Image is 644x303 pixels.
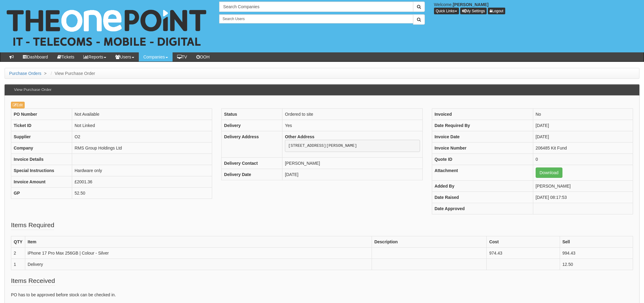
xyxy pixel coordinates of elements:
td: 2 [11,248,25,259]
th: Quote ID [432,154,533,165]
p: PO has to be approved before stock can be checked in. [11,292,633,298]
th: Invoice Date [432,131,533,143]
th: Special Instructions [11,165,72,176]
th: Invoice Amount [11,176,72,188]
td: 974.43 [487,248,560,259]
td: 52.50 [72,188,212,199]
input: Search Companies [219,2,413,12]
th: Date Raised [432,192,533,203]
a: Purchase Orders [9,71,41,76]
span: > [43,71,48,76]
th: PO Number [11,109,72,120]
button: Quick Links [434,8,459,14]
a: Dashboard [18,52,53,62]
td: Not Available [72,109,212,120]
td: 1 [11,259,25,270]
td: Not Linked [72,120,212,131]
td: [DATE] 08:17:53 [533,192,633,203]
a: Tickets [53,52,79,62]
td: [DATE] [282,169,422,180]
th: Delivery Address [222,131,282,158]
td: [PERSON_NAME] [282,157,422,169]
li: View Purchase Order [49,70,95,76]
td: [DATE] [533,120,633,131]
th: Supplier [11,131,72,143]
a: OOH [192,52,214,62]
legend: Items Required [11,220,54,230]
th: Attachment [432,165,533,181]
a: Companies [139,52,173,62]
td: 12.50 [560,259,633,270]
th: Cost [487,236,560,248]
a: Logout [488,8,505,14]
td: No [533,109,633,120]
th: Invoice Number [432,143,533,154]
td: Ordered to site [282,109,422,120]
td: Hardware only [72,165,212,176]
h3: View Purchase Order [11,85,54,95]
td: £2001.36 [72,176,212,188]
td: [DATE] [533,131,633,143]
td: RMS Group Holdings Ltd [72,143,212,154]
td: iPhone 17 Pro Max 256GB | Colour - Silver [25,248,372,259]
b: Other Address [285,134,314,139]
th: Ticket ID [11,120,72,131]
th: Description [372,236,487,248]
th: Invoice Details [11,154,72,165]
th: Delivery Date [222,169,282,180]
a: Users [111,52,139,62]
div: Welcome, [429,2,644,14]
th: Status [222,109,282,120]
td: O2 [72,131,212,143]
th: Item [25,236,372,248]
input: Search Users [219,14,413,23]
td: 0 [533,154,633,165]
a: Edit [11,102,25,108]
a: My Settings [460,8,487,14]
th: Company [11,143,72,154]
pre: [STREET_ADDRESS][PERSON_NAME] [285,140,420,152]
th: Date Required By [432,120,533,131]
th: Delivery Contact [222,157,282,169]
td: Yes [282,120,422,131]
a: Download [536,167,562,178]
td: 994.43 [560,248,633,259]
b: [PERSON_NAME] [453,2,488,7]
td: 206485 Kit Fund [533,143,633,154]
th: QTY [11,236,25,248]
legend: Items Received [11,276,55,286]
a: TV [173,52,192,62]
th: GP [11,188,72,199]
a: Reports [79,52,111,62]
th: Added By [432,181,533,192]
th: Invoiced [432,109,533,120]
th: Delivery [222,120,282,131]
th: Date Approved [432,203,533,214]
td: Delivery [25,259,372,270]
th: Sell [560,236,633,248]
td: [PERSON_NAME] [533,181,633,192]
